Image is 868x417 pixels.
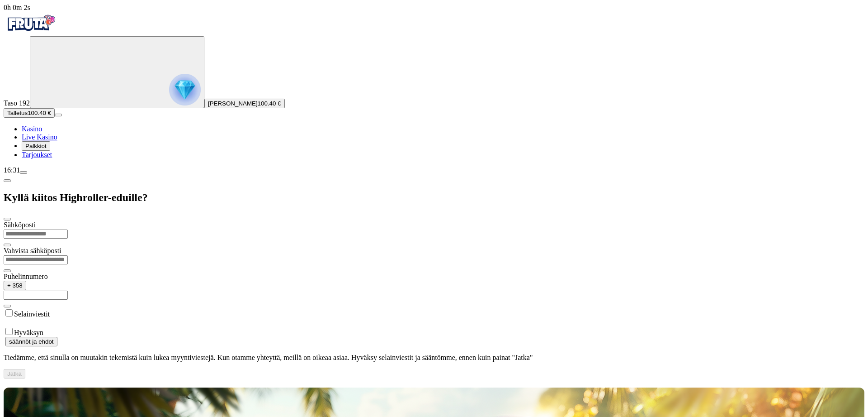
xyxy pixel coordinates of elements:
[4,125,864,159] nav: Main menu
[5,337,57,346] button: säännöt ja ehdot
[30,36,204,108] button: reward progress
[4,179,11,182] button: chevron-left icon
[4,281,26,290] button: + 358chevron-down icon
[4,273,48,280] label: Puhelinnumero
[4,12,864,159] nav: Primary
[4,354,864,362] p: Tiedämme, että sinulla on muutakin tekemistä kuin lukea myyntiviestejä. Kun otamme yhteyttä, meil...
[4,4,30,11] span: user session time
[4,99,30,107] span: Taso 192
[4,108,55,118] button: Talletusplus icon100.40 €
[4,28,58,36] a: Fruta
[55,114,62,116] button: menu
[258,100,281,107] span: 100.40 €
[169,74,201,105] img: reward progress
[4,221,36,229] label: Sähköposti
[4,305,11,307] button: eye icon
[4,269,11,272] button: eye icon
[22,141,50,151] button: Palkkiot
[4,166,20,174] span: 16:31
[208,100,258,107] span: [PERSON_NAME]
[7,110,28,116] span: Talletus
[204,99,285,108] button: [PERSON_NAME]100.40 €
[14,329,43,336] label: Hyväksyn
[20,171,27,174] button: menu
[4,369,25,379] button: Jatka
[14,310,50,318] label: Selainviestit
[22,151,52,158] a: Tarjoukset
[4,218,11,220] button: close
[4,192,864,204] h2: Kyllä kiitos Highroller-eduille?
[28,110,51,116] span: 100.40 €
[4,244,11,246] button: eye icon
[22,133,57,141] a: Live Kasino
[4,247,61,254] label: Vahvista sähköposti
[4,12,58,34] img: Fruta
[7,370,22,377] span: Jatka
[22,125,42,133] a: Kasino
[25,143,47,149] span: Palkkiot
